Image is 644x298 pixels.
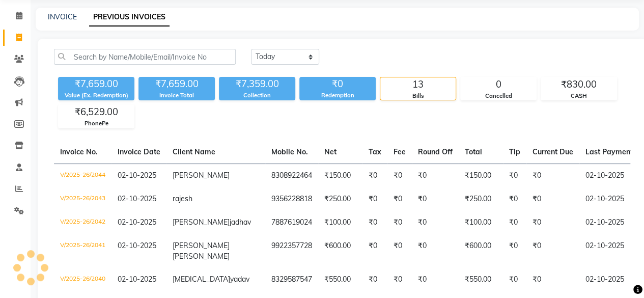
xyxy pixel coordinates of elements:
td: V/2025-26/2044 [54,164,111,187]
td: ₹0 [362,164,387,187]
span: 02-10-2025 [118,275,156,284]
td: ₹0 [362,187,387,211]
td: V/2025-26/2042 [54,211,111,234]
td: ₹600.00 [459,234,503,268]
span: Round Off [418,147,453,156]
td: 9356228818 [265,187,318,211]
span: yadav [230,275,249,284]
td: ₹0 [362,211,387,234]
td: ₹0 [412,164,459,187]
td: ₹0 [526,268,579,291]
span: Current Due [533,147,573,156]
td: ₹0 [503,234,526,268]
span: rajesh [173,194,192,203]
div: 0 [461,77,536,92]
td: ₹250.00 [459,187,503,211]
td: ₹0 [412,187,459,211]
td: ₹150.00 [318,164,362,187]
a: INVOICE [48,12,77,21]
td: ₹0 [387,268,412,291]
span: Mobile No. [271,147,308,156]
td: ₹0 [412,234,459,268]
span: Tip [509,147,520,156]
div: ₹7,659.00 [138,77,215,91]
td: ₹0 [503,187,526,211]
td: 9922357728 [265,234,318,268]
td: ₹0 [387,234,412,268]
td: ₹0 [526,211,579,234]
span: 02-10-2025 [118,194,156,203]
td: ₹150.00 [459,164,503,187]
span: Invoice Date [118,147,160,156]
td: ₹550.00 [459,268,503,291]
span: [PERSON_NAME] [173,171,230,180]
td: V/2025-26/2040 [54,268,111,291]
span: [PERSON_NAME] [173,252,230,261]
td: ₹0 [387,187,412,211]
div: Redemption [299,91,376,100]
span: Net [324,147,337,156]
td: 8329587547 [265,268,318,291]
td: ₹0 [503,211,526,234]
div: ₹6,529.00 [59,105,134,119]
td: ₹100.00 [459,211,503,234]
span: Client Name [173,147,215,156]
div: ₹0 [299,77,376,91]
td: ₹0 [503,164,526,187]
div: Cancelled [461,92,536,100]
div: ₹830.00 [541,77,617,92]
span: Tax [369,147,381,156]
span: Fee [394,147,406,156]
td: ₹0 [387,164,412,187]
span: jadhav [230,218,251,227]
td: ₹0 [387,211,412,234]
div: Collection [219,91,295,100]
span: 02-10-2025 [118,171,156,180]
div: Invoice Total [138,91,215,100]
td: ₹250.00 [318,187,362,211]
td: ₹0 [526,164,579,187]
div: CASH [541,92,617,100]
td: ₹550.00 [318,268,362,291]
div: Value (Ex. Redemption) [58,91,134,100]
td: ₹0 [503,268,526,291]
td: 8308922464 [265,164,318,187]
span: Total [465,147,482,156]
div: ₹7,659.00 [58,77,134,91]
td: V/2025-26/2041 [54,234,111,268]
td: ₹0 [526,187,579,211]
div: 13 [380,77,456,92]
span: Invoice No. [60,147,98,156]
span: [MEDICAL_DATA] [173,275,230,284]
a: PREVIOUS INVOICES [89,8,170,26]
input: Search by Name/Mobile/Email/Invoice No [54,49,236,65]
td: V/2025-26/2043 [54,187,111,211]
span: [PERSON_NAME] [173,241,230,250]
span: [PERSON_NAME] [173,218,230,227]
td: ₹0 [526,234,579,268]
td: ₹0 [412,268,459,291]
div: PhonePe [59,119,134,128]
td: 7887619024 [265,211,318,234]
div: Bills [380,92,456,100]
td: ₹0 [412,211,459,234]
div: ₹7,359.00 [219,77,295,91]
td: ₹600.00 [318,234,362,268]
td: ₹0 [362,234,387,268]
td: ₹100.00 [318,211,362,234]
span: 02-10-2025 [118,241,156,250]
td: ₹0 [362,268,387,291]
span: 02-10-2025 [118,218,156,227]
